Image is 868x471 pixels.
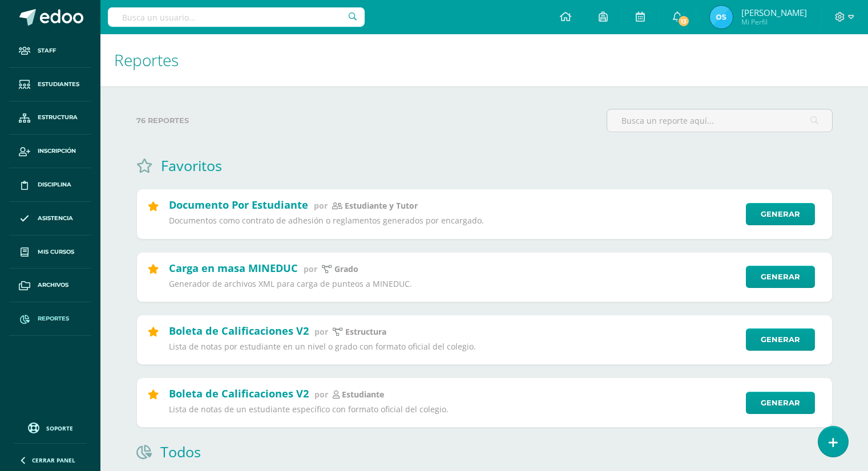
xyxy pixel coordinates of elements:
[741,7,807,18] span: [PERSON_NAME]
[169,216,738,226] p: Documentos como contrato de adhesión o reglamentos generados por encargado.
[38,247,74,257] span: Mis cursos
[9,135,91,168] a: Inscripción
[38,147,76,156] span: Inscripción
[9,101,91,135] a: Estructura
[314,326,328,337] span: por
[169,324,309,338] h2: Boleta de Calificaciones V2
[314,389,328,400] span: por
[108,7,365,27] input: Busca un usuario...
[741,17,807,27] span: Mi Perfil
[169,261,298,275] h2: Carga en masa MINEDUC
[38,214,73,223] span: Asistencia
[9,202,91,235] a: Asistencia
[9,68,91,101] a: Estudiantes
[677,15,690,27] span: 13
[9,168,91,202] a: Disciplina
[38,314,69,323] span: Reportes
[746,266,815,288] a: Generar
[607,109,832,132] input: Busca un reporte aquí...
[314,200,328,211] span: por
[9,269,91,302] a: Archivos
[345,201,418,211] p: Estudiante y Tutor
[710,6,733,29] img: 070b477f6933f8ce66674da800cc5d3f.png
[9,235,91,269] a: Mis cursos
[114,49,179,71] span: Reportes
[46,424,73,432] span: Soporte
[169,279,738,289] p: Generador de archivos XML para carga de punteos a MINEDUC.
[9,302,91,336] a: Reportes
[169,198,308,212] h2: Documento Por Estudiante
[14,420,87,435] a: Soporte
[746,328,815,351] a: Generar
[161,156,222,175] h1: Favoritos
[746,392,815,414] a: Generar
[334,264,358,274] p: Grado
[169,342,738,352] p: Lista de notas por estudiante en un nivel o grado con formato oficial del colegio.
[169,387,309,400] h2: Boleta de Calificaciones V2
[345,327,386,337] p: Estructura
[32,456,75,464] span: Cerrar panel
[746,203,815,225] a: Generar
[136,109,597,132] label: 76 reportes
[9,34,91,68] a: Staff
[38,113,78,122] span: Estructura
[169,404,738,415] p: Lista de notas de un estudiante específico con formato oficial del colegio.
[160,442,201,461] h1: Todos
[38,180,71,189] span: Disciplina
[38,46,56,55] span: Staff
[38,281,68,290] span: Archivos
[304,263,317,274] span: por
[342,389,384,400] p: estudiante
[38,80,79,89] span: Estudiantes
